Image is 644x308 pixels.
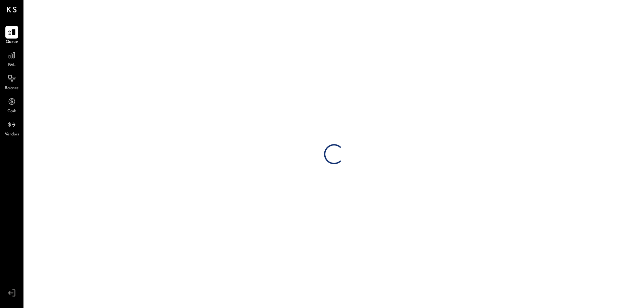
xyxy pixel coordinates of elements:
a: Balance [0,72,23,91]
a: Queue [0,26,23,45]
a: Vendors [0,118,23,138]
a: Cash [0,95,23,115]
span: Cash [7,109,16,115]
span: Queue [6,39,18,45]
span: P&L [8,62,16,68]
span: Balance [5,85,19,91]
a: P&L [0,49,23,68]
span: Vendors [5,132,19,138]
